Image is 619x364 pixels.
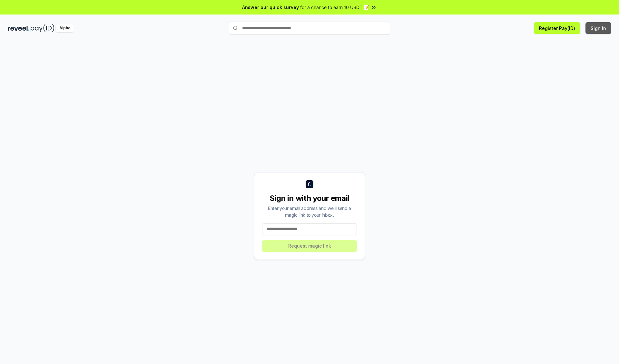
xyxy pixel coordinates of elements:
[262,205,357,218] div: Enter your email address and we’ll send a magic link to your inbox.
[31,24,54,32] img: pay_id
[242,4,299,11] span: Answer our quick survey
[306,180,313,188] img: logo_small
[300,4,369,11] span: for a chance to earn 10 USDT 📝
[56,24,74,32] div: Alpha
[262,193,357,203] div: Sign in with your email
[8,24,29,32] img: reveel_dark
[534,22,580,34] button: Register Pay(ID)
[585,22,611,34] button: Sign In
